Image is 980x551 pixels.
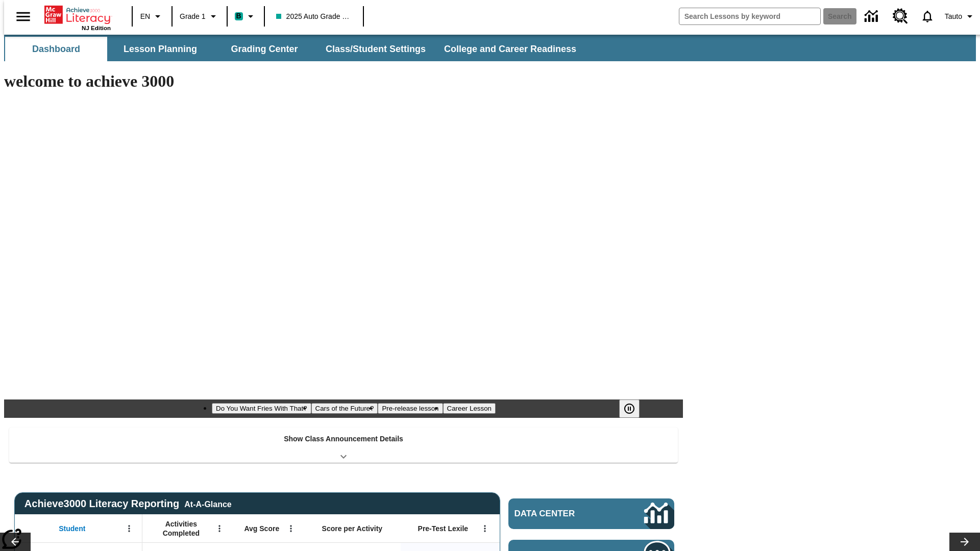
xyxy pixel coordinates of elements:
div: SubNavbar [4,35,976,61]
button: Open Menu [121,521,137,536]
button: Slide 2 Cars of the Future? [311,403,378,414]
button: Open Menu [477,521,493,536]
button: Open Menu [212,521,227,536]
span: Achieve3000 Literacy Reporting [24,498,232,510]
p: Show Class Announcement Details [284,434,403,444]
span: B [236,10,241,22]
span: Data Center [514,509,610,519]
button: Slide 1 Do You Want Fries With That? [212,403,311,414]
button: Language: EN, Select a language [136,7,168,26]
button: Boost Class color is teal. Change class color [231,7,261,26]
h1: welcome to achieve 3000 [4,72,683,91]
div: Show Class Announcement Details [9,428,678,463]
span: 2025 Auto Grade 1 A [276,11,352,22]
a: Notifications [914,3,941,30]
button: Grade: Grade 1, Select a grade [176,7,224,26]
button: Grading Center [213,37,315,61]
span: Student [59,524,85,533]
input: search field [679,8,820,24]
span: Tauto [945,11,962,22]
button: Slide 4 Career Lesson [443,403,496,414]
button: Pause [619,399,640,418]
span: EN [140,11,150,22]
div: SubNavbar [4,37,585,61]
button: College and Career Readiness [436,37,584,61]
span: Score per Activity [322,524,383,533]
a: Home [44,5,111,25]
span: Activities Completed [148,519,215,538]
span: Avg Score [244,524,279,533]
button: Open Menu [283,521,299,536]
div: Home [44,4,111,31]
a: Data Center [859,3,887,31]
button: Slide 3 Pre-release lesson [378,403,443,414]
a: Data Center [508,498,674,529]
button: Open side menu [8,2,38,32]
span: NJ Edition [82,25,111,31]
button: Class/Student Settings [317,37,434,61]
span: Pre-Test Lexile [418,524,469,533]
span: Grade 1 [180,11,206,22]
button: Lesson Planning [109,37,211,61]
button: Profile/Settings [941,7,980,26]
a: Resource Center, Will open in new tab [887,3,914,30]
button: Dashboard [5,37,107,61]
div: At-A-Glance [184,498,231,509]
div: Pause [619,399,650,418]
button: Lesson carousel, Next [949,533,980,551]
